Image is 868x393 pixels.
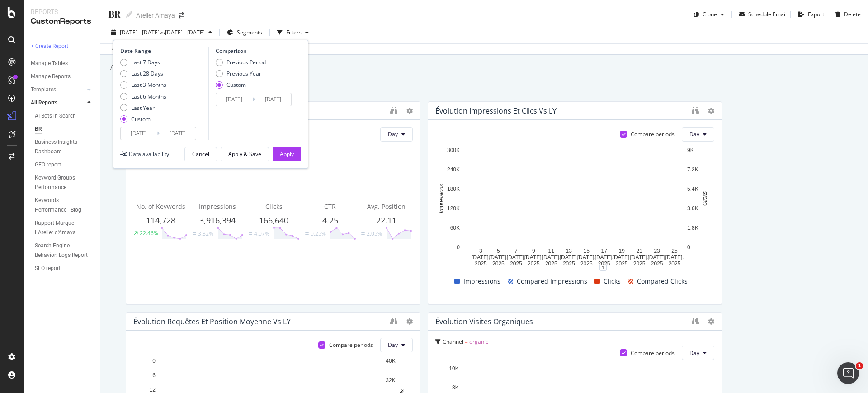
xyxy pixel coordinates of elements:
iframe: Intercom live chat [837,362,859,384]
span: Compared Impressions [517,276,587,287]
div: BR [108,7,121,21]
svg: A chart. [435,145,711,267]
text: 8K [452,384,458,391]
div: Date Range [120,47,206,55]
text: 300K [447,147,459,153]
div: Last 7 Days [120,58,166,66]
div: 3.82% [198,230,213,237]
a: + Create Report [31,42,94,51]
div: Évolution impressions et clics vs LY [435,106,557,115]
div: binoculars [692,107,699,114]
div: Last 6 Months [131,93,166,100]
div: Reports [31,7,93,16]
text: 1.8K [687,225,698,231]
div: Custom [226,81,246,89]
div: Custom [120,115,166,123]
text: 2025 [527,260,539,267]
text: [DATE]. [542,254,560,260]
span: Channel [443,338,463,346]
button: Delete [832,7,861,22]
div: AI Bots in Search [35,111,76,121]
text: [DATE]. [559,254,578,260]
div: Last 28 Days [120,70,166,77]
text: [DATE]. [577,254,595,260]
div: Previous Period [226,58,266,66]
div: Apply [280,150,294,158]
button: Apply [273,147,301,161]
text: 3.6K [687,205,698,212]
span: Compared Clicks [637,276,688,287]
div: Export [808,10,824,18]
div: Previous Year [216,70,266,77]
span: 114,728 [146,215,175,226]
text: 2025 [562,260,575,267]
text: 19 [618,248,625,254]
text: 11 [548,248,554,254]
text: 2025 [668,260,680,267]
button: Schedule Email [736,7,787,22]
button: Filters [274,25,312,40]
text: 0 [152,358,156,364]
div: Évolution requêtes et position moyenne vs LY [133,317,291,326]
div: Last Year [120,104,166,112]
text: 0 [457,244,460,251]
text: [DATE]. [594,254,613,260]
div: Manage Tables [31,59,68,68]
a: Business Insights Dashboard [35,137,94,156]
span: vs [DATE] - [DATE] [160,28,205,36]
span: 1 [856,362,863,369]
text: 15 [583,248,590,254]
div: Rapport Marque L'Atelier d'Amaya [35,218,88,237]
input: Start Date [121,127,157,140]
div: 2.05% [367,230,382,237]
text: 2025 [545,260,557,267]
button: Day [380,338,413,352]
div: Templates [31,85,56,95]
a: Keywords Performance - Blog [35,196,94,215]
text: 9 [532,248,535,254]
a: Search Engine Behavior: Logs Report [35,241,94,260]
div: Manage Reports [31,72,71,81]
div: binoculars [390,317,397,325]
text: 9K [687,147,694,153]
div: Last 6 Months [120,93,166,100]
span: = [465,338,468,346]
div: CustomReports [31,16,93,27]
div: Apply & Save [228,150,261,158]
div: 1 [599,264,607,271]
div: arrow-right-arrow-left [179,12,184,19]
div: Comparison [216,47,294,55]
text: 6 [152,372,156,379]
button: Day [682,346,714,360]
div: Data availability [129,150,169,158]
div: 0.25% [311,230,326,237]
span: Clicks [265,202,283,211]
button: Export [794,7,824,22]
text: [DATE]. [665,254,684,260]
text: 40K [386,358,395,364]
text: 13 [566,248,572,254]
span: 166,640 [259,215,288,226]
span: Clicks [604,276,621,287]
text: [DATE]. [647,254,666,260]
div: Compare periods [329,341,373,349]
text: [DATE]. [612,254,631,260]
text: [DATE]. [471,254,490,260]
span: No. of Keywords [136,202,185,211]
div: Last 3 Months [120,81,166,89]
div: 22.46% [140,229,158,237]
button: Cancel [184,147,217,161]
text: 2025 [598,260,610,267]
a: Manage Tables [31,59,94,68]
text: [DATE]. [630,254,648,260]
text: 2025 [651,260,663,267]
div: binoculars [390,107,397,114]
text: 12 [150,387,156,393]
div: Atelier Amaya [136,11,175,20]
a: GEO report [35,160,94,170]
div: All - N° mots-clés / Clics / Impr / Avg P / CTRDayNo. of Keywords114,72822.46%Impressions3,916,39... [126,101,420,305]
img: Equal [249,232,252,235]
img: Equal [193,232,196,235]
div: Last 28 Days [131,70,163,77]
a: Templates [31,85,85,95]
